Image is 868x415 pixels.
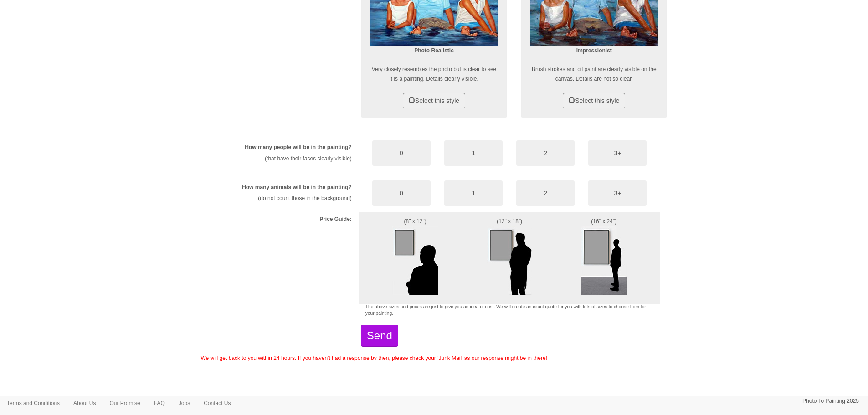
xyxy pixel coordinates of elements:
button: Select this style [563,93,625,108]
label: Price Guide: [319,215,352,223]
a: Jobs [172,396,197,410]
button: 0 [372,140,431,166]
p: Brush strokes and oil paint are clearly visible on the canvas. Details are not so clear. [530,65,658,84]
a: FAQ [147,396,172,410]
button: Select this style [403,93,465,108]
p: The above sizes and prices are just to give you an idea of cost. We will create an exact quote fo... [365,304,654,317]
button: 1 [444,140,503,166]
a: About Us [67,396,103,410]
img: Example size of a small painting [392,226,438,295]
label: How many people will be in the painting? [245,143,352,151]
button: 3+ [588,140,647,166]
p: Photo To Painting 2025 [802,396,859,406]
p: (that have their faces clearly visible) [215,154,352,164]
img: Example size of a large painting [581,226,627,295]
p: (16" x 24") [554,217,654,226]
button: 0 [372,180,431,206]
p: (12" x 18") [478,217,540,226]
button: 2 [516,180,575,206]
button: 1 [444,180,503,206]
a: Contact Us [197,396,237,410]
p: (do not count those in the background) [215,194,352,203]
p: Photo Realistic [370,46,498,56]
p: Impressionist [530,46,658,56]
button: 2 [516,140,575,166]
img: Example size of a Midi painting [487,226,532,295]
p: (8" x 12") [365,217,465,226]
p: Very closely resembles the photo but is clear to see it is a painting. Details clearly visible. [370,65,498,84]
label: How many animals will be in the painting? [242,184,352,191]
button: Send [361,325,398,347]
button: 3+ [588,180,647,206]
a: Our Promise [103,396,147,410]
p: We will get back to you within 24 hours. If you haven't had a response by then, please check your... [201,354,668,363]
